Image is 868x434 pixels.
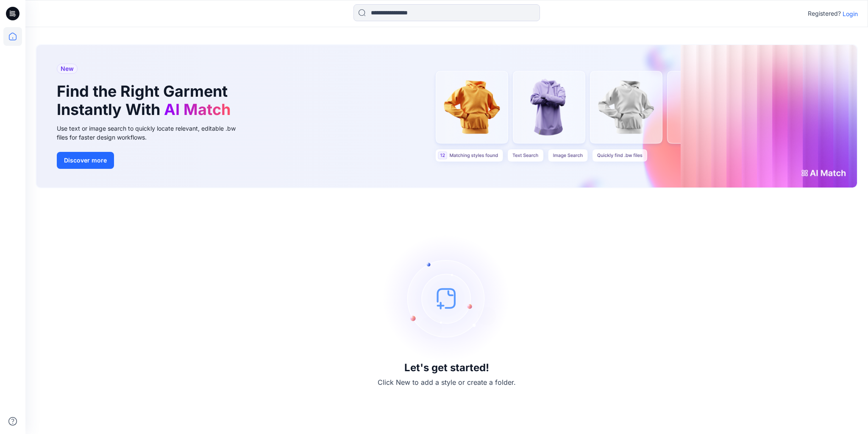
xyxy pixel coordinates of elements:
[57,124,248,142] div: Use text or image search to quickly locate relevant, editable .bw files for faster design workflows.
[57,82,235,119] h1: Find the Right Garment Instantly With
[404,362,489,374] h3: Let's get started!
[378,377,516,387] p: Click New to add a style or create a folder.
[843,9,858,18] p: Login
[57,152,114,169] button: Discover more
[383,235,510,362] img: empty-state-image.svg
[164,100,231,119] span: AI Match
[808,8,841,19] p: Registered?
[61,64,74,74] span: New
